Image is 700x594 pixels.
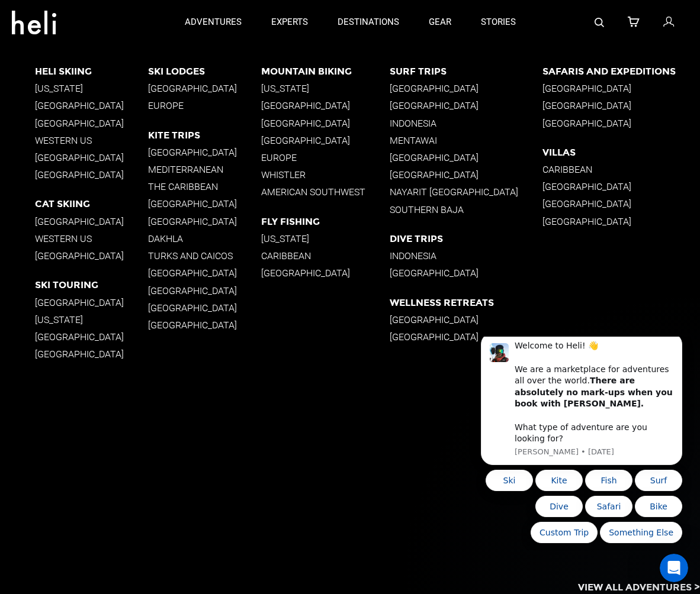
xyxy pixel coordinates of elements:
button: Quick reply: Ski [23,133,70,154]
p: [GEOGRAPHIC_DATA] [35,296,148,308]
p: Western US [35,233,148,244]
button: Quick reply: Safari [122,159,169,180]
p: [GEOGRAPHIC_DATA] [148,319,261,331]
p: [GEOGRAPHIC_DATA] [390,152,542,163]
p: destinations [338,16,399,28]
p: Nayarit [GEOGRAPHIC_DATA] [390,186,542,198]
p: Fly Fishing [261,216,390,227]
p: [GEOGRAPHIC_DATA] [390,100,542,111]
p: Message from Carl, sent 5w ago [52,110,210,121]
p: Villas [542,147,700,158]
p: [US_STATE] [261,83,390,94]
p: [GEOGRAPHIC_DATA] [35,169,148,180]
p: Indonesia [390,118,542,129]
p: [GEOGRAPHIC_DATA] [261,267,390,279]
p: Europe [148,100,261,111]
p: [GEOGRAPHIC_DATA] [148,285,261,296]
p: [GEOGRAPHIC_DATA] [148,267,261,279]
p: American Southwest [261,186,390,198]
p: Wellness Retreats [390,296,542,308]
p: Surf Trips [390,66,542,77]
p: Safaris and Expeditions [542,66,700,77]
p: [GEOGRAPHIC_DATA] [35,216,148,227]
p: Cat Skiing [35,198,148,209]
p: Caribbean [542,164,700,175]
iframe: Intercom notifications message [463,337,700,550]
button: Quick reply: Custom Trip [68,185,134,206]
div: Message content [52,4,210,108]
p: [GEOGRAPHIC_DATA] [148,83,261,94]
p: [GEOGRAPHIC_DATA] [35,152,148,163]
button: Quick reply: Fish [122,133,169,154]
img: Profile image for Carl [27,7,46,25]
p: [GEOGRAPHIC_DATA] [35,331,148,343]
p: [GEOGRAPHIC_DATA] [148,147,261,158]
p: [GEOGRAPHIC_DATA] [148,302,261,313]
div: Welcome to Heli! 👋 We are a marketplace for adventures all over the world. What type of adventure... [52,4,210,108]
p: experts [271,16,308,28]
p: [GEOGRAPHIC_DATA] [542,118,700,129]
p: [GEOGRAPHIC_DATA] [542,83,700,94]
p: Western US [35,135,148,146]
p: [GEOGRAPHIC_DATA] [542,216,700,227]
p: adventures [185,16,242,28]
p: [US_STATE] [261,233,390,244]
p: Dakhla [148,233,261,244]
p: [GEOGRAPHIC_DATA] [35,100,148,111]
p: [GEOGRAPHIC_DATA] [35,118,148,129]
p: [GEOGRAPHIC_DATA] [261,135,390,146]
p: [GEOGRAPHIC_DATA] [390,314,542,325]
p: [GEOGRAPHIC_DATA] [35,250,148,262]
p: [US_STATE] [35,83,148,94]
p: [GEOGRAPHIC_DATA] [148,216,261,227]
button: Quick reply: Something Else [137,185,219,206]
p: Southern Baja [390,204,542,215]
p: Ski Lodges [148,66,261,77]
p: [GEOGRAPHIC_DATA] [390,83,542,94]
p: View All Adventures > [578,580,700,594]
p: Mediterranean [148,164,261,175]
div: Quick reply options [18,133,219,206]
iframe: Intercom live chat [660,554,688,582]
p: Mountain Biking [261,66,390,77]
p: Caribbean [261,250,390,262]
p: [GEOGRAPHIC_DATA] [390,267,542,279]
p: [GEOGRAPHIC_DATA] [35,348,148,360]
button: Quick reply: Dive [72,159,120,180]
b: There are absolutely no mark-ups when you book with [PERSON_NAME]. [52,39,210,72]
p: Mentawai [390,135,542,146]
p: Indonesia [390,250,542,262]
p: [GEOGRAPHIC_DATA] [542,181,700,192]
p: [GEOGRAPHIC_DATA] [261,100,390,111]
p: [GEOGRAPHIC_DATA] [542,198,700,209]
p: Ski Touring [35,279,148,290]
p: Kite Trips [148,130,261,141]
p: Heli Skiing [35,66,148,77]
p: [GEOGRAPHIC_DATA] [148,198,261,209]
img: search-bar-icon.svg [595,18,604,27]
p: [GEOGRAPHIC_DATA] [390,169,542,180]
p: Whistler [261,169,390,180]
button: Quick reply: Kite [72,133,120,154]
button: Quick reply: Surf [172,133,219,154]
p: [GEOGRAPHIC_DATA] [542,100,700,111]
p: Turks and Caicos [148,250,261,262]
p: Europe [261,152,390,163]
p: [US_STATE] [35,314,148,325]
p: [GEOGRAPHIC_DATA] [390,331,542,343]
button: Quick reply: Bike [172,159,219,180]
p: [GEOGRAPHIC_DATA] [261,118,390,129]
p: Dive Trips [390,233,542,244]
p: The Caribbean [148,181,261,192]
